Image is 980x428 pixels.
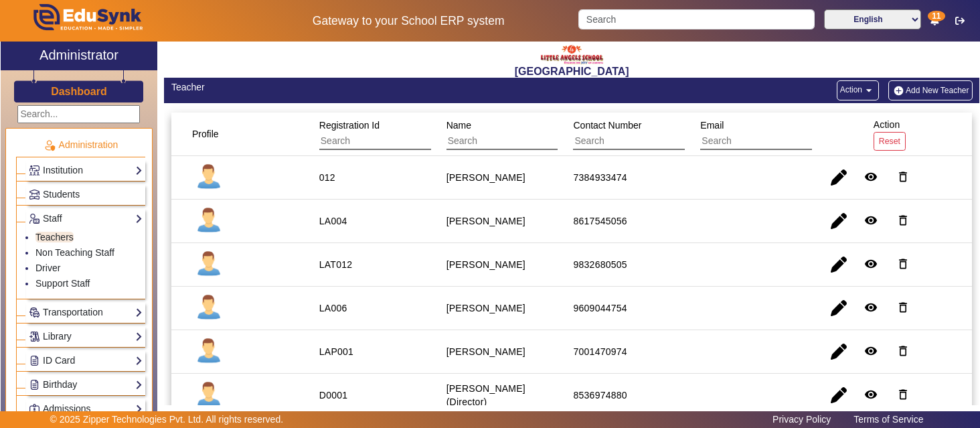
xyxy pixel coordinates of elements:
input: Search... [17,105,140,123]
div: 8536974880 [573,388,627,402]
input: Search [319,133,439,150]
img: profile.png [192,204,226,238]
a: Driver [35,263,60,273]
mat-icon: delete_outline [896,388,910,401]
span: 11 [928,11,945,21]
img: profile.png [192,161,226,194]
a: Students [29,187,143,202]
button: Add New Teacher [888,80,973,100]
img: profile.png [192,248,226,281]
img: profile.png [192,335,226,368]
mat-icon: delete_outline [896,170,910,184]
mat-icon: remove_red_eye [864,170,878,184]
div: Email [696,113,837,155]
mat-icon: remove_red_eye [864,344,878,358]
mat-icon: remove_red_eye [864,214,878,227]
div: Name [442,113,583,155]
a: Terms of Service [847,411,930,428]
img: profile.png [192,291,226,325]
div: LA004 [319,214,347,228]
input: Search [573,133,693,150]
staff-with-status: [PERSON_NAME] [446,216,525,226]
a: Non Teaching Staff [35,247,114,258]
staff-with-status: [PERSON_NAME] [446,346,525,357]
span: Profile [192,129,219,139]
div: Profile [187,122,236,146]
div: D0001 [319,388,348,402]
input: Search [700,133,820,150]
mat-icon: delete_outline [896,214,910,227]
staff-with-status: [PERSON_NAME] (Director) [446,383,525,407]
div: 8617545056 [573,214,627,228]
h2: [GEOGRAPHIC_DATA] [164,65,979,78]
div: LAT012 [319,258,353,271]
img: 148785d4-37a3-4db0-a859-892016fb3915 [538,45,605,65]
staff-with-status: [PERSON_NAME] [446,259,525,270]
input: Search [578,9,814,29]
button: Reset [874,132,906,150]
p: Administration [16,138,145,152]
span: Registration Id [319,120,380,131]
mat-icon: remove_red_eye [864,388,878,401]
span: Contact Number [573,120,641,131]
mat-icon: remove_red_eye [864,301,878,314]
img: add-new-student.png [892,85,906,96]
div: Action [869,113,910,155]
div: 9832680505 [573,258,627,271]
p: © 2025 Zipper Technologies Pvt. Ltd. All rights reserved. [50,413,284,427]
div: 7384933474 [573,171,627,184]
span: Students [43,189,80,200]
span: Email [700,120,724,131]
a: Dashboard [50,84,108,98]
div: LAP001 [319,345,353,358]
mat-icon: delete_outline [896,257,910,271]
h5: Gateway to your School ERP system [252,14,564,28]
input: Search [446,133,566,150]
div: 9609044754 [573,301,627,315]
div: Contact Number [568,113,710,155]
staff-with-status: [PERSON_NAME] [446,303,525,313]
img: profile.png [192,378,226,412]
staff-with-status: [PERSON_NAME] [446,172,525,183]
a: Teachers [35,232,74,242]
img: Administration.png [44,139,56,151]
a: Support Staff [35,278,90,289]
a: Privacy Policy [766,411,837,428]
mat-icon: delete_outline [896,301,910,314]
a: Administrator [1,42,157,70]
div: LA006 [319,301,347,315]
button: Action [837,80,879,100]
mat-icon: delete_outline [896,344,910,358]
div: Registration Id [315,113,456,155]
div: 012 [319,171,335,184]
h3: Dashboard [51,85,107,98]
div: 7001470974 [573,345,627,358]
div: Teacher [171,80,565,94]
img: Students.png [29,190,39,200]
mat-icon: arrow_drop_down [862,84,876,97]
h2: Administrator [39,47,118,63]
mat-icon: remove_red_eye [864,257,878,271]
span: Name [446,120,471,131]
